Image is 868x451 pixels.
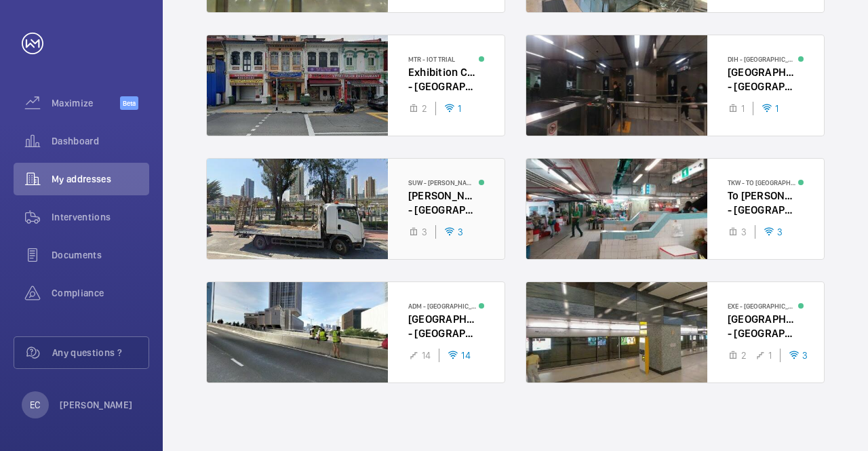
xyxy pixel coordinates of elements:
p: [PERSON_NAME] [60,398,133,412]
span: Documents [52,248,149,262]
span: Compliance [52,286,149,300]
span: Interventions [52,210,149,224]
span: Beta [120,96,138,110]
span: Any questions ? [52,346,149,359]
span: Dashboard [52,134,149,148]
span: My addresses [52,172,149,186]
span: Maximize [52,96,120,110]
p: EC [30,398,40,412]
